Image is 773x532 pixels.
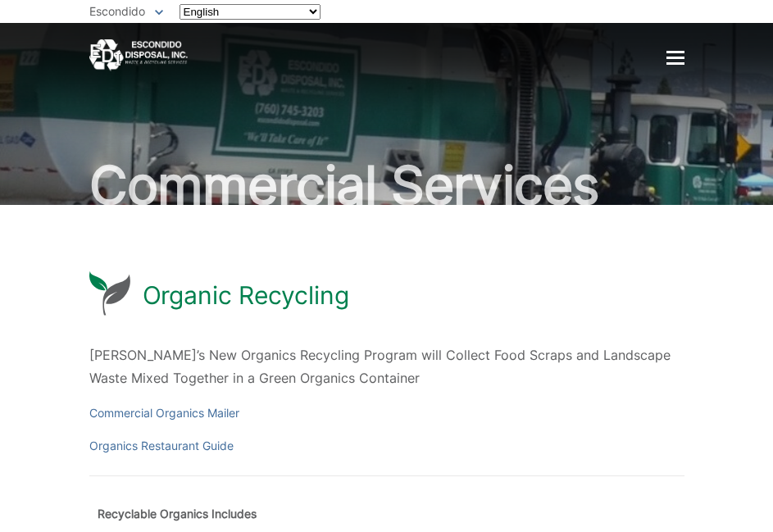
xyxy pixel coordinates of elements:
[89,159,684,211] h2: Commercial Services
[89,404,239,422] a: Commercial Organics Mailer
[180,4,321,20] select: Select a language
[143,280,349,310] h1: Organic Recycling
[89,39,188,71] a: EDCD logo. Return to the homepage.
[89,343,684,389] p: [PERSON_NAME]’s New Organics Recycling Program will Collect Food Scraps and Landscape Waste Mixed...
[89,4,145,18] span: Escondido
[98,507,257,521] strong: Recyclable Organics Includes
[89,437,234,455] a: Organics Restaurant Guide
